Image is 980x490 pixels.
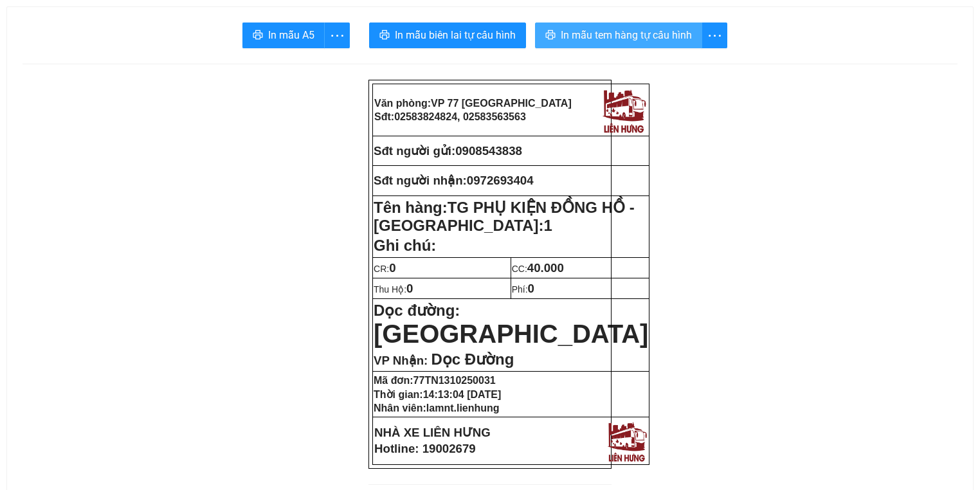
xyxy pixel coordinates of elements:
span: VP Nhận: [374,354,428,367]
span: 0908543838 [129,91,177,101]
span: [GEOGRAPHIC_DATA] [374,320,648,348]
button: more [324,23,350,48]
span: lamnt.lienhung [426,403,500,413]
strong: Tên hàng: [374,199,635,234]
span: printer [379,30,390,42]
strong: Dọc đường: [374,302,648,346]
span: Phí: [512,284,534,295]
button: printerIn mẫu A5 [242,23,325,48]
span: Thu Hộ: [374,284,413,295]
img: logo [604,419,649,463]
span: CC: [512,264,564,274]
span: 0 [528,282,534,295]
img: logo [599,86,648,134]
span: more [325,28,349,44]
strong: Nhân viên: [374,403,500,413]
img: logo [138,9,188,62]
span: 14:13:04 [DATE] [423,389,502,400]
span: 0908543838 [455,144,522,158]
strong: Thời gian: [374,389,501,400]
span: 0 [406,282,413,295]
span: 0 [389,261,395,275]
strong: Sđt người nhận: [374,174,467,187]
span: In mẫu A5 [268,27,314,43]
strong: Văn phòng: [374,98,572,109]
button: more [702,23,727,48]
strong: SĐT gửi: [94,91,177,101]
strong: Sđt: [374,111,526,122]
span: printer [253,30,263,42]
strong: Nhà xe Liên Hưng [5,6,106,20]
strong: NHÀ XE LIÊN HƯNG [374,426,491,439]
span: CR: [374,264,396,274]
span: 40.000 [527,261,564,275]
strong: VP: 77 [GEOGRAPHIC_DATA], [GEOGRAPHIC_DATA] [5,23,136,64]
button: printerIn mẫu tem hàng tự cấu hình [535,23,702,48]
span: 02583824824, 02583563563 [394,111,526,122]
strong: Hotline: 19002679 [374,442,476,455]
span: Dọc Đường [431,350,514,368]
span: 1 [543,217,552,234]
span: In mẫu biên lai tự cấu hình [395,27,516,43]
strong: Mã đơn: [374,375,496,386]
span: printer [545,30,556,42]
span: In mẫu tem hàng tự cấu hình [561,27,692,43]
strong: Sđt người gửi: [374,144,455,158]
strong: Người gửi: [5,91,46,101]
span: Ghi chú: [374,237,436,254]
span: more [702,28,727,44]
span: TG PHỤ KIỆN ĐỒNG HỒ - [GEOGRAPHIC_DATA]: [374,199,635,234]
span: 0972693404 [467,174,534,187]
button: printerIn mẫu biên lai tự cấu hình [369,23,526,48]
span: VP 77 [GEOGRAPHIC_DATA] [431,98,572,109]
span: 77TN1310250031 [413,375,496,386]
strong: Phiếu gửi hàng [53,69,140,83]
